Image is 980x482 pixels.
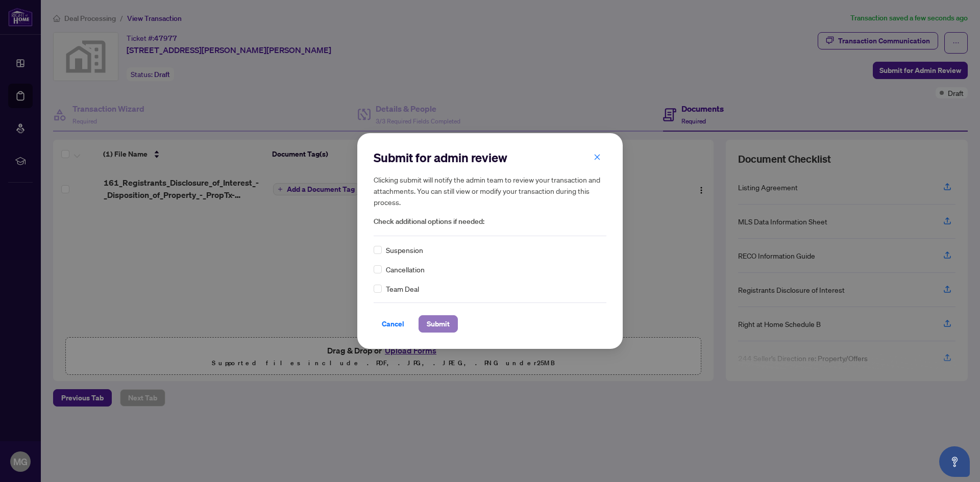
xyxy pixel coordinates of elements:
[594,154,601,161] span: close
[939,446,970,477] button: Open asap
[374,174,606,208] h5: Clicking submit will notify the admin team to review your transaction and attachments. You can st...
[427,316,450,332] span: Submit
[386,244,423,256] span: Suspension
[374,315,412,333] button: Cancel
[382,316,404,332] span: Cancel
[386,264,425,275] span: Cancellation
[386,283,419,294] span: Team Deal
[374,216,606,227] span: Check additional options if needed:
[419,315,458,333] button: Submit
[374,149,606,166] h2: Submit for admin review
